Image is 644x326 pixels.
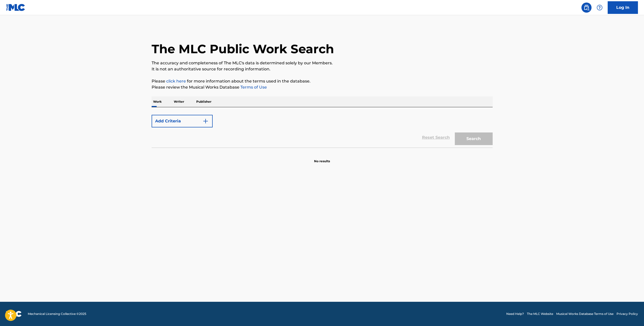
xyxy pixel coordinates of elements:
a: Privacy Policy [617,312,638,316]
button: Add Criteria [152,115,213,127]
a: Log In [608,1,638,14]
img: MLC Logo [6,4,25,11]
img: logo [6,311,22,317]
p: Writer [172,96,186,107]
p: It is not an authoritative source for recording information. [152,66,493,72]
div: Help [595,3,605,13]
a: Terms of Use [239,85,267,90]
a: Musical Works Database Terms of Use [556,312,613,316]
p: Publisher [195,96,213,107]
img: 9d2ae6d4665cec9f34b9.svg [203,118,209,124]
a: Public Search [581,3,592,13]
a: The MLC Website [527,312,553,316]
form: Search Form [152,112,493,148]
a: Need Help? [506,312,524,316]
p: No results [314,153,330,164]
p: Please for more information about the terms used in the database. [152,78,493,84]
img: help [597,5,603,11]
p: Please review the Musical Works Database [152,84,493,90]
img: search [583,5,590,11]
p: The accuracy and completeness of The MLC's data is determined solely by our Members. [152,60,493,66]
span: Mechanical Licensing Collective © 2025 [28,312,86,316]
a: click here [166,79,186,84]
p: Work [152,96,163,107]
h1: The MLC Public Work Search [152,41,334,57]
